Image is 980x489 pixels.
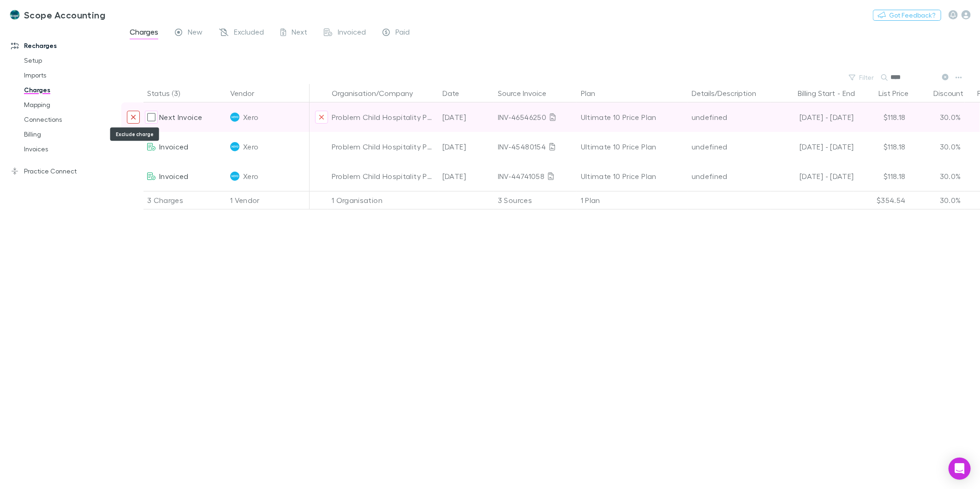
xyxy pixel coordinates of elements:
[692,161,767,191] div: undefined
[775,161,854,191] div: [DATE] - [DATE]
[15,53,127,68] a: Setup
[15,83,127,97] a: Charges
[692,102,767,132] div: undefined
[2,38,127,53] a: Recharges
[692,84,767,102] button: Details/Description
[15,68,127,83] a: Imports
[159,172,189,180] span: Invoiced
[15,112,127,127] a: Connections
[581,102,684,132] div: Ultimate 10 Price Plan
[143,191,227,209] div: 3 Charges
[498,102,574,132] div: INV-46546250
[498,161,574,191] div: INV-44741058
[315,111,328,124] button: Exclude organization from vendor
[15,127,127,142] a: Billing
[332,161,435,191] div: Problem Child Hospitality Pty Ltd
[188,27,203,39] span: New
[159,113,202,121] span: Next Invoice
[230,142,239,151] img: Xero's Logo
[843,84,855,102] button: End
[439,102,494,132] div: [DATE]
[494,191,577,209] div: 3 Sources
[230,84,265,102] button: Vendor
[15,142,127,156] a: Invoices
[844,72,879,83] button: Filter
[243,102,258,132] span: Xero
[4,4,111,26] a: Scope Accounting
[24,9,105,20] h3: Scope Accounting
[332,132,435,161] div: Problem Child Hospitality Pty Ltd
[854,161,909,191] div: $118.18
[9,9,20,20] img: Scope Accounting's Logo
[798,84,836,102] button: Billing Start
[949,458,971,480] div: Open Intercom Messenger
[234,27,264,39] span: Excluded
[775,132,854,161] div: [DATE] - [DATE]
[243,132,258,161] span: Xero
[878,84,920,102] button: List Price
[692,132,767,161] div: undefined
[775,84,864,102] div: -
[230,113,239,122] img: Xero's Logo
[439,161,494,191] div: [DATE]
[933,84,975,102] button: Discount
[338,27,366,39] span: Invoiced
[909,191,965,209] div: 30.0%
[130,27,158,39] span: Charges
[127,111,140,124] button: Exclude charge
[15,97,127,112] a: Mapping
[292,27,307,39] span: Next
[498,132,574,161] div: INV-45480154
[581,161,684,191] div: Ultimate 10 Price Plan
[243,161,258,191] span: Xero
[2,164,127,179] a: Practice Connect
[395,27,410,39] span: Paid
[909,132,965,161] div: 30.0%
[854,132,909,161] div: $118.18
[147,84,191,102] button: Status (3)
[581,84,606,102] button: Plan
[577,191,688,209] div: 1 Plan
[854,191,909,209] div: $354.54
[775,102,854,132] div: [DATE] - [DATE]
[581,132,684,161] div: Ultimate 10 Price Plan
[230,172,239,181] img: Xero's Logo
[498,84,557,102] button: Source Invoice
[854,102,909,132] div: $118.18
[909,161,965,191] div: 30.0%
[873,10,941,21] button: Got Feedback?
[909,102,965,132] div: 30.0%
[332,102,435,132] div: Problem Child Hospitality Pty Ltd
[332,84,424,102] button: Organisation/Company
[442,84,470,102] button: Date
[439,132,494,161] div: [DATE]
[227,191,310,209] div: 1 Vendor
[159,142,189,151] span: Invoiced
[328,191,439,209] div: 1 Organisation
